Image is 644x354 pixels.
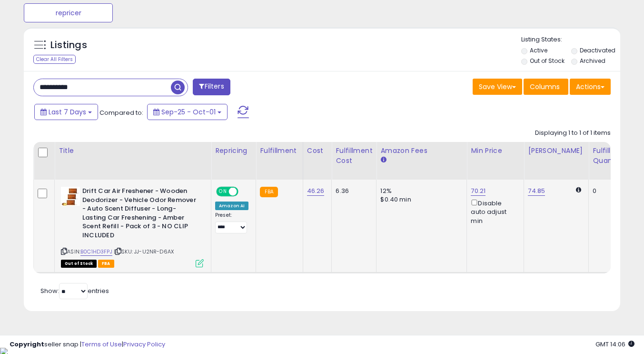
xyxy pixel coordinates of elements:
[237,188,252,196] span: OFF
[521,35,620,44] p: Listing States:
[81,340,122,349] a: Terms of Use
[336,146,372,166] div: Fulfillment Cost
[570,79,611,95] button: Actions
[535,129,611,138] div: Displaying 1 to 1 of 1 items
[471,146,520,156] div: Min Price
[307,186,325,196] a: 46.26
[59,146,207,156] div: Title
[307,146,328,156] div: Cost
[61,187,80,206] img: 41hiWhDG+NL._SL40_.jpg
[215,212,248,233] div: Preset:
[473,79,522,95] button: Save View
[193,79,230,95] button: Filters
[114,248,174,255] span: | SKU: JJ-U2NR-D6AX
[576,187,581,193] i: Calculated using Dynamic Max Price.
[380,195,459,204] div: $0.40 min
[530,82,560,91] span: Columns
[471,198,516,225] div: Disable auto adjust min
[580,57,605,65] label: Archived
[10,340,44,349] strong: Copyright
[217,188,229,196] span: ON
[580,46,615,54] label: Deactivated
[260,187,277,197] small: FBA
[380,187,459,195] div: 12%
[595,340,634,349] span: 2025-10-9 14:06 GMT
[50,39,87,52] h5: Listings
[336,187,369,195] div: 6.36
[61,260,97,268] span: All listings that are currently out of stock and unavailable for purchase on Amazon
[123,340,165,349] a: Privacy Policy
[260,146,298,156] div: Fulfillment
[34,104,98,120] button: Last 7 Days
[380,146,463,156] div: Amazon Fees
[593,146,625,166] div: Fulfillable Quantity
[98,260,114,268] span: FBA
[61,187,204,266] div: ASIN:
[524,79,568,95] button: Columns
[528,146,585,156] div: [PERSON_NAME]
[49,107,86,117] span: Last 7 Days
[147,104,228,120] button: Sep-25 - Oct-01
[82,187,198,242] b: Drift Car Air Freshener - Wooden Deodorizer - Vehicle Odor Remover - Auto Scent Diffuser - Long-L...
[530,57,565,65] label: Out of Stock
[40,286,109,295] span: Show: entries
[10,340,165,349] div: seller snap | |
[593,187,622,195] div: 0
[24,3,113,22] button: repricer
[215,202,248,210] div: Amazon AI
[380,156,386,164] small: Amazon Fees.
[80,248,112,256] a: B0C1HD3FPJ
[530,46,547,54] label: Active
[215,146,252,156] div: Repricing
[528,186,545,196] a: 74.85
[99,108,143,117] span: Compared to:
[33,55,76,64] div: Clear All Filters
[471,186,485,196] a: 70.21
[161,107,216,117] span: Sep-25 - Oct-01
